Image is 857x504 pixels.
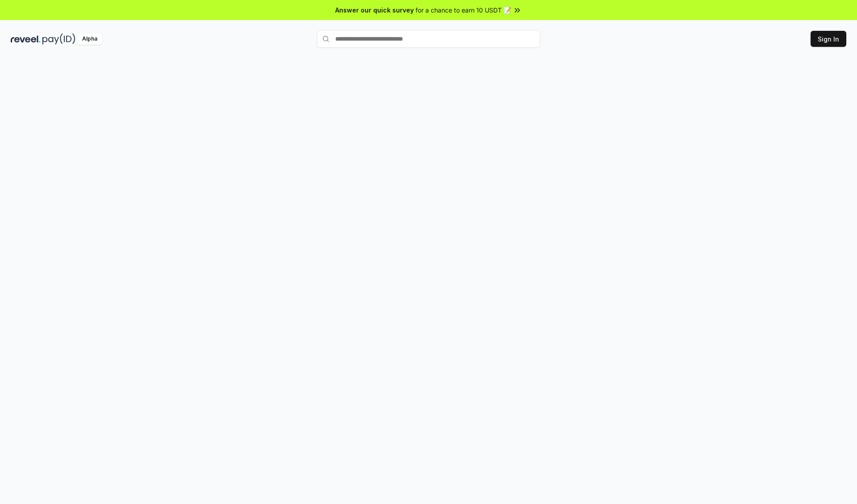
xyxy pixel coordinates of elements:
img: pay_id [42,33,75,45]
span: Answer our quick survey [335,5,414,15]
div: Alpha [77,33,102,45]
span: for a chance to earn 10 USDT 📝 [416,5,511,15]
button: Sign In [811,31,846,47]
img: reveel_dark [11,33,41,45]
